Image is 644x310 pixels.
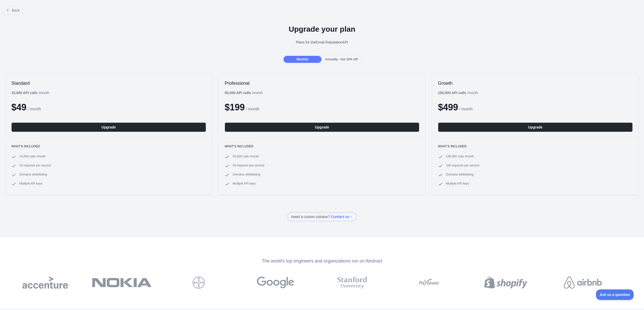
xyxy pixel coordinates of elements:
[438,91,466,95] b: 150,000 API calls
[438,102,458,112] span: $ 499
[225,80,419,86] h2: Professional
[438,80,633,86] h2: Growth
[596,289,634,300] iframe: Toggle Customer Support
[438,90,478,95] div: / month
